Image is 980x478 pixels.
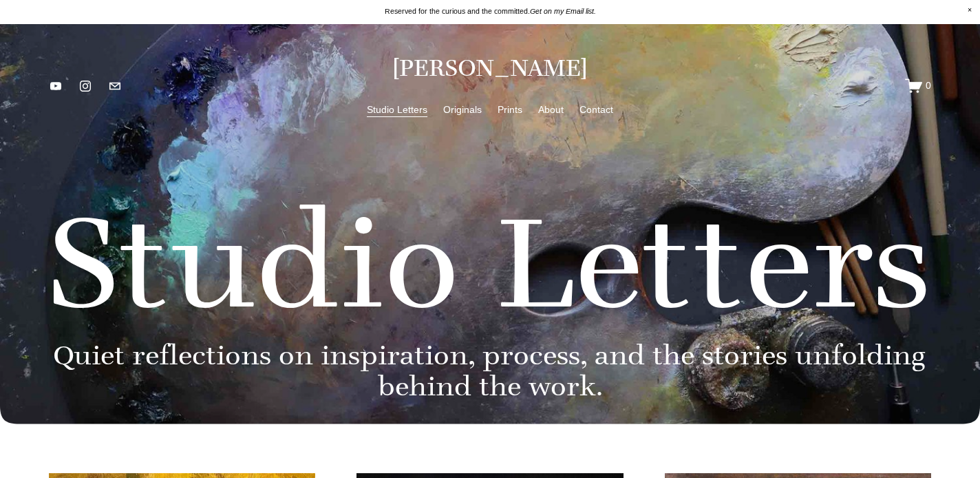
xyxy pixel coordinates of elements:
a: jennifermariekeller@gmail.com [108,79,122,93]
a: Studio Letters [367,101,427,118]
a: YouTube [49,79,63,93]
h2: Studio Letters [49,200,930,320]
a: instagram-unauth [78,79,92,93]
a: About [538,101,564,118]
a: Prints [498,101,522,118]
a: Originals [443,101,482,118]
span: 0 [926,79,931,92]
a: 0 items in cart [905,77,931,94]
h3: Quiet reflections on inspiration, process, and the stories unfolding behind the work. [49,340,931,401]
a: Contact [579,101,613,118]
a: [PERSON_NAME] [392,53,588,82]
